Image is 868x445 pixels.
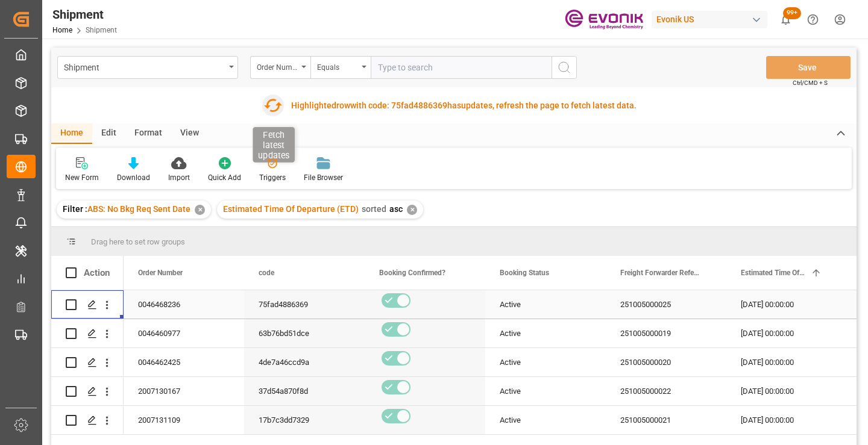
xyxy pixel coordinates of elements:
div: Fetch latest updates [253,127,295,163]
div: Edit [92,123,125,144]
span: Estimated Time Of Departure (ETD) [223,204,359,214]
div: 17b7c3dd7329 [244,406,365,434]
button: open menu [250,56,310,79]
div: [DATE] 00:00:00 [726,290,847,319]
div: Shipment [64,59,225,74]
span: asc [389,204,403,214]
div: Evonik US [652,11,767,28]
div: 37d54a870f8d [244,377,365,405]
div: Triggers [259,172,286,183]
button: open menu [57,56,238,79]
div: Active [500,406,591,434]
div: Active [500,349,591,376]
div: 251005000020 [606,348,726,376]
button: Evonik US [652,8,772,31]
div: 0046460977 [124,319,244,347]
div: Active [500,378,591,405]
div: ✕ [195,205,205,215]
div: 251005000025 [606,290,726,319]
div: Press SPACE to select this row. [51,377,124,406]
div: Shipment [52,5,117,23]
div: [DATE] 00:00:00 [726,348,847,376]
button: search button [552,56,577,79]
span: Estimated Time Of Departure (ETD) [741,269,806,277]
div: 251005000021 [606,406,726,434]
div: Press SPACE to select this row. [51,348,124,377]
div: Action [84,267,110,278]
span: Drag here to set row groups [91,237,185,246]
span: row [336,101,350,110]
div: [DATE] 00:00:00 [726,319,847,347]
div: 2007130167 [124,377,244,405]
div: Home [51,123,92,144]
div: Download [117,172,150,183]
div: [DATE] 00:00:00 [726,406,847,434]
div: Active [500,291,591,319]
button: open menu [310,56,371,79]
div: 63b76bd51dce [244,319,365,347]
span: Booking Confirmed? [379,269,445,277]
div: Format [125,123,171,144]
span: ABS: No Bkg Req Sent Date [87,204,190,214]
span: 75fad4886369 [391,101,447,110]
span: Booking Status [500,269,549,277]
div: 251005000019 [606,319,726,347]
div: New Form [65,172,99,183]
span: Order Number [138,269,183,277]
div: 4de7a46ccd9a [244,348,365,376]
div: Quick Add [208,172,241,183]
span: Ctrl/CMD + S [793,78,828,87]
input: Type to search [371,56,552,79]
span: code [259,269,274,277]
div: Highlighted with code: updates, refresh the page to fetch latest data. [291,99,637,112]
div: Press SPACE to select this row. [51,319,124,348]
div: View [171,123,208,144]
div: Order Number [257,59,298,73]
div: Import [168,172,190,183]
span: 99+ [783,7,801,19]
span: has [447,101,461,110]
div: Press SPACE to select this row. [51,406,124,435]
span: sorted [362,204,386,214]
div: 251005000022 [606,377,726,405]
div: 75fad4886369 [244,290,365,319]
div: 2007131109 [124,406,244,434]
a: Home [52,26,72,34]
div: Press SPACE to select this row. [51,290,124,319]
div: File Browser [304,172,343,183]
div: 0046462425 [124,348,244,376]
button: Save [766,56,851,79]
img: Evonik-brand-mark-Deep-Purple-RGB.jpeg_1700498283.jpeg [565,9,643,30]
span: Freight Forwarder Reference [620,269,701,277]
button: show 101 new notifications [772,6,799,33]
div: 0046468236 [124,290,244,319]
div: Active [500,320,591,347]
span: Filter : [63,204,87,214]
div: Equals [317,59,358,73]
div: [DATE] 00:00:00 [726,377,847,405]
button: Help Center [799,6,826,33]
div: ✕ [407,205,417,215]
